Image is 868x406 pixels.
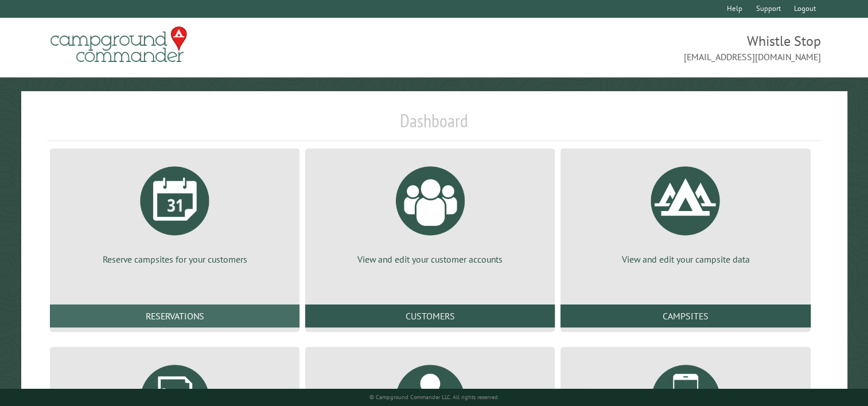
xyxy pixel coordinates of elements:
[434,32,822,64] span: Whistle Stop [EMAIL_ADDRESS][DOMAIN_NAME]
[560,304,810,327] a: Campsites
[64,158,286,266] a: Reserve campsites for your customers
[574,253,796,266] p: View and edit your campsite data
[369,393,499,401] small: © Campground Commander LLC. All rights reserved.
[305,304,555,327] a: Customers
[47,110,821,141] h1: Dashboard
[319,253,541,266] p: View and edit your customer accounts
[64,253,286,266] p: Reserve campsites for your customers
[574,158,796,266] a: View and edit your campsite data
[47,22,190,67] img: Campground Commander
[319,158,541,266] a: View and edit your customer accounts
[50,304,299,327] a: Reservations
